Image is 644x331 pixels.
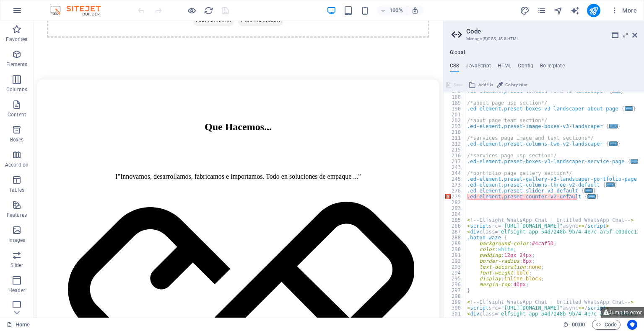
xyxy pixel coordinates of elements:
[444,229,466,235] div: 287
[520,5,530,15] button: design
[478,80,493,90] span: Add file
[607,4,640,17] button: More
[505,80,527,90] span: Color picker
[444,282,466,287] div: 296
[444,246,466,252] div: 290
[444,258,466,264] div: 292
[444,147,466,153] div: 215
[444,252,466,258] div: 291
[203,5,213,15] button: reload
[563,320,585,330] h6: Session time
[610,6,637,15] span: More
[596,320,617,330] span: Code
[444,194,466,200] div: 279
[578,321,579,328] span: :
[8,111,26,118] p: Content
[537,5,547,15] button: pages
[5,162,29,168] p: Accordion
[609,124,618,128] span: ...
[187,5,197,15] button: Click here to leave preview mode and continue editing
[444,305,466,311] div: 300
[444,311,466,317] div: 301
[7,212,27,218] p: Features
[204,6,213,15] i: Reload page
[444,287,466,293] div: 297
[444,241,466,246] div: 289
[48,5,111,15] img: Editor Logo
[444,200,466,205] div: 282
[584,188,593,193] span: ...
[606,182,615,187] span: ...
[8,237,26,244] p: Images
[450,63,459,72] h4: CSS
[6,61,28,68] p: Elements
[444,112,466,118] div: 201
[444,118,466,123] div: 202
[444,153,466,159] div: 216
[10,136,24,143] p: Boxes
[444,188,466,194] div: 276
[466,35,621,43] h3: Manage (S)CSS, JS & HTML
[377,5,407,15] button: 100%
[553,5,563,15] button: navigator
[496,80,528,90] button: Color picker
[518,63,533,72] h4: Config
[466,63,491,72] h4: JavaScript
[540,63,565,72] h4: Boilerplate
[6,86,27,93] p: Columns
[8,287,25,294] p: Header
[390,5,403,15] h6: 100%
[444,293,466,299] div: 298
[444,159,466,164] div: 217
[444,135,466,141] div: 211
[444,276,466,282] div: 295
[592,320,621,330] button: Code
[444,317,466,323] div: 302
[444,270,466,276] div: 294
[601,307,644,318] button: Jump to error
[572,320,585,330] span: 00 00
[444,211,466,217] div: 284
[553,6,563,15] i: Navigator
[411,7,419,14] i: On resize automatically adjust zoom level to fit chosen device.
[570,6,580,15] i: AI Writer
[498,63,512,72] h4: HTML
[631,159,639,164] span: ...
[6,36,27,43] p: Favorites
[7,320,30,330] a: Click to cancel selection. Double-click to open Pages
[612,89,621,93] span: ...
[570,5,580,15] button: text_generator
[444,164,466,170] div: 243
[466,28,637,35] h2: Code
[444,129,466,135] div: 210
[9,187,24,193] p: Tables
[609,141,618,146] span: ...
[444,223,466,229] div: 286
[444,182,466,188] div: 273
[444,235,466,241] div: 288
[444,94,466,100] div: 188
[537,6,546,15] i: Pages (Ctrl+Alt+S)
[450,49,465,56] h4: Global
[444,170,466,176] div: 244
[625,106,633,111] span: ...
[444,106,466,112] div: 190
[444,176,466,182] div: 245
[444,264,466,270] div: 293
[444,217,466,223] div: 285
[444,100,466,106] div: 189
[520,6,530,15] i: Design (Ctrl+Alt+Y)
[444,299,466,305] div: 299
[627,320,637,330] button: Usercentrics
[587,4,600,17] button: publish
[444,141,466,147] div: 212
[444,205,466,211] div: 283
[589,6,598,15] i: Publish
[444,123,466,129] div: 203
[467,80,494,90] button: Add file
[587,194,596,199] span: ...
[10,262,23,269] p: Slider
